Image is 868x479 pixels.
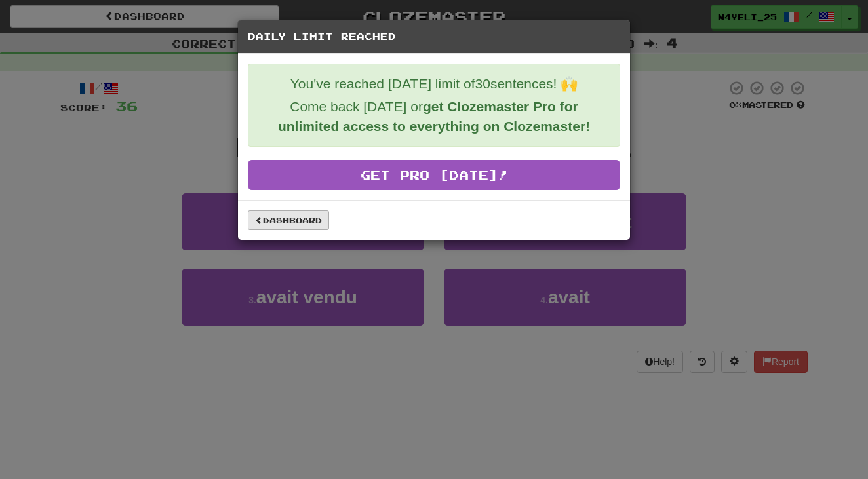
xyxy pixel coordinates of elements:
[258,97,610,136] p: Come back [DATE] or
[248,30,620,43] h5: Daily Limit Reached
[278,99,590,134] strong: get Clozemaster Pro for unlimited access to everything on Clozemaster!
[258,74,610,94] p: You've reached [DATE] limit of 30 sentences! 🙌
[248,160,620,190] a: Get Pro [DATE]!
[248,210,329,230] a: Dashboard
